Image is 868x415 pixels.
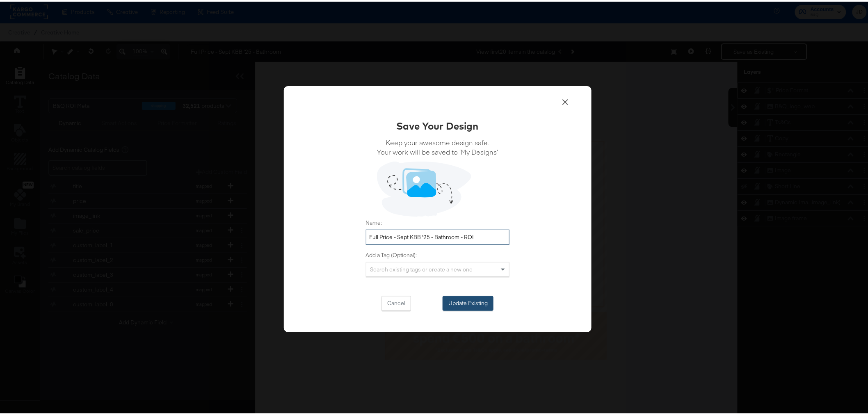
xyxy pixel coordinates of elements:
div: Save Your Design [397,117,479,131]
label: Add a Tag (Optional): [366,250,509,258]
span: Keep your awesome design safe. [377,136,498,146]
button: Update Existing [443,294,493,309]
button: Cancel [381,294,411,309]
div: Search existing tags or create a new one [366,261,509,275]
span: Your work will be saved to ‘My Designs’ [377,146,498,155]
label: Name: [366,217,509,225]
